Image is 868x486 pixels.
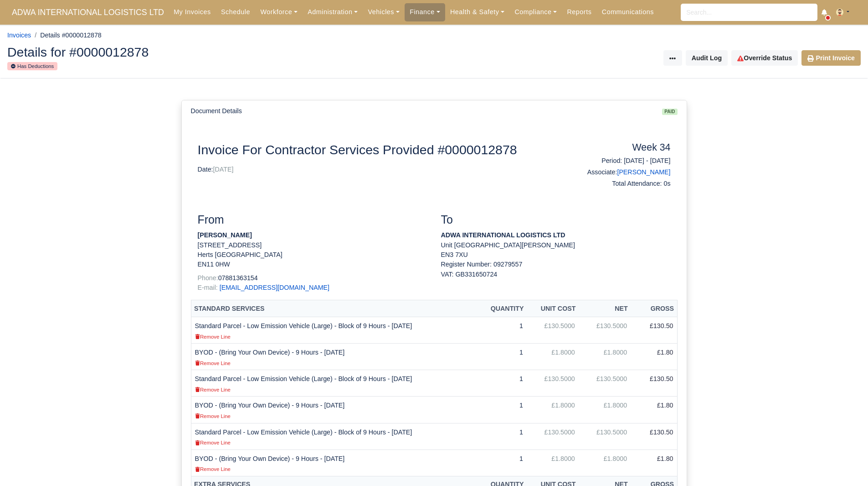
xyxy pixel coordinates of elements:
h2: Details for #0000012878 [7,46,427,58]
td: £1.80 [631,344,677,370]
input: Search... [681,4,817,21]
small: Remove Line [195,361,231,366]
span: paid [662,109,677,115]
li: Details #0000012878 [31,30,102,41]
a: Compliance [509,3,562,21]
td: BYOD - (Bring Your Own Device) - 9 Hours - [DATE] [191,449,477,476]
td: 1 [477,397,527,423]
small: Remove Line [195,413,231,419]
a: Remove Line [195,439,231,446]
td: 1 [477,344,527,370]
td: £130.50 [631,423,677,449]
a: Remove Line [195,359,231,366]
span: Phone: [198,274,218,282]
th: Net [579,300,631,317]
td: 1 [477,449,527,476]
td: £130.50 [631,370,677,397]
a: [EMAIL_ADDRESS][DOMAIN_NAME] [220,284,329,291]
h3: From [198,213,427,227]
th: Standard Services [191,300,477,317]
a: Administration [303,3,363,21]
h6: Total Attendance: 0s [563,180,671,188]
strong: [PERSON_NAME] [198,231,252,239]
td: 1 [477,370,527,397]
a: [PERSON_NAME] [617,168,670,176]
small: Remove Line [195,440,231,445]
td: £130.50 [631,317,677,343]
small: Remove Line [195,387,231,392]
a: ADWA INTERNATIONAL LOGISTICS LTD [7,4,169,21]
td: 1 [477,317,527,343]
h6: Document Details [191,107,242,115]
a: Override Status [731,50,798,66]
td: £1.8000 [579,449,631,476]
a: Reports [562,3,596,21]
td: £130.5000 [579,370,631,397]
a: Remove Line [195,412,231,419]
h6: Period: [DATE] - [DATE] [563,157,671,165]
a: Remove Line [195,465,231,472]
td: Standard Parcel - Low Emission Vehicle (Large) - Block of 9 Hours - [DATE] [191,370,477,397]
small: Remove Line [195,334,231,340]
a: Schedule [216,3,255,21]
td: £130.5000 [579,317,631,343]
small: Remove Line [195,466,231,472]
a: Workforce [255,3,303,21]
p: 07881363154 [198,273,427,283]
span: [DATE] [213,166,234,173]
a: My Invoices [169,3,216,21]
a: Invoices [7,31,31,39]
h4: Week 34 [563,142,671,154]
td: £130.5000 [527,317,579,343]
td: £1.80 [631,449,677,476]
a: Communications [597,3,659,21]
td: Standard Parcel - Low Emission Vehicle (Large) - Block of 9 Hours - [DATE] [191,423,477,449]
td: £130.5000 [527,423,579,449]
small: Has Deductions [7,62,57,70]
a: Vehicles [363,3,405,21]
p: [STREET_ADDRESS] [198,240,427,250]
td: BYOD - (Bring Your Own Device) - 9 Hours - [DATE] [191,344,477,370]
strong: ADWA INTERNATIONAL LOGISTICS LTD [441,231,565,239]
td: £130.5000 [579,423,631,449]
td: Standard Parcel - Low Emission Vehicle (Large) - Block of 9 Hours - [DATE] [191,317,477,343]
td: £1.8000 [579,397,631,423]
td: £1.8000 [527,397,579,423]
th: Quantity [477,300,527,317]
div: Register Number: 09279557 [434,260,678,279]
p: EN11 0HW [198,260,427,269]
h2: Invoice For Contractor Services Provided #0000012878 [198,142,549,157]
a: Remove Line [195,386,231,393]
td: £1.8000 [527,449,579,476]
td: £1.8000 [527,344,579,370]
td: 1 [477,423,527,449]
td: £1.8000 [579,344,631,370]
span: E-mail: [198,284,218,291]
td: £130.5000 [527,370,579,397]
a: Print Invoice [801,50,861,66]
h3: To [441,213,671,227]
td: BYOD - (Bring Your Own Device) - 9 Hours - [DATE] [191,397,477,423]
div: VAT: GB331650724 [441,270,671,279]
a: Finance [405,3,445,21]
p: EN3 7XU [441,250,671,260]
th: Unit Cost [527,300,579,317]
a: Health & Safety [445,3,510,21]
th: Gross [631,300,677,317]
td: £1.80 [631,397,677,423]
h6: Associate: [563,168,671,176]
a: Remove Line [195,333,231,340]
p: Herts [GEOGRAPHIC_DATA] [198,250,427,260]
p: Unit [GEOGRAPHIC_DATA][PERSON_NAME] [441,240,671,250]
p: Date: [198,165,549,174]
button: Audit Log [686,50,728,66]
